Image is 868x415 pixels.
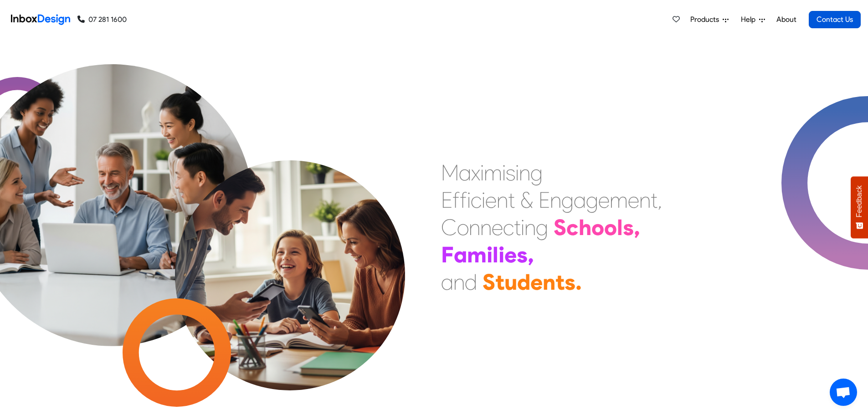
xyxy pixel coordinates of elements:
[830,379,857,406] a: Open chat
[586,186,598,214] div: g
[528,241,534,268] div: ,
[452,186,460,214] div: f
[550,186,561,214] div: n
[459,159,471,186] div: a
[457,214,469,241] div: o
[521,214,524,241] div: i
[503,214,514,241] div: c
[604,214,617,241] div: o
[441,186,452,214] div: E
[628,186,639,214] div: e
[591,214,604,241] div: o
[687,10,732,29] a: Products
[565,268,575,296] div: s
[539,186,550,214] div: E
[460,186,467,214] div: f
[471,186,482,214] div: c
[482,186,485,214] div: i
[517,268,530,296] div: d
[441,159,662,296] div: Maximising Efficient & Engagement, Connecting Schools, Families, and Students.
[504,241,517,268] div: e
[504,268,517,296] div: u
[515,159,519,186] div: i
[502,159,506,186] div: i
[855,185,863,217] span: Feedback
[530,159,543,186] div: g
[492,214,503,241] div: e
[465,268,477,296] div: d
[497,186,508,214] div: n
[598,186,610,214] div: e
[741,14,759,25] span: Help
[469,214,480,241] div: n
[555,268,565,296] div: t
[484,159,502,186] div: m
[485,186,497,214] div: e
[610,186,628,214] div: m
[480,214,492,241] div: n
[471,159,480,186] div: x
[524,214,536,241] div: n
[574,186,586,214] div: a
[623,214,634,241] div: s
[483,268,495,296] div: S
[774,10,799,29] a: About
[634,214,640,241] div: ,
[508,186,515,214] div: t
[690,14,723,25] span: Products
[506,159,515,186] div: s
[441,268,453,296] div: a
[498,241,504,268] div: i
[467,241,487,268] div: m
[519,159,530,186] div: n
[495,268,504,296] div: t
[487,241,493,268] div: i
[441,214,457,241] div: C
[657,186,662,214] div: ,
[561,186,574,214] div: g
[453,268,465,296] div: n
[517,241,528,268] div: s
[651,186,657,214] div: t
[851,176,868,238] button: Feedback - Show survey
[454,241,467,268] div: a
[575,268,582,296] div: .
[530,268,543,296] div: e
[514,214,521,241] div: t
[536,214,548,241] div: g
[493,241,498,268] div: l
[520,186,533,214] div: &
[441,159,459,186] div: M
[543,268,555,296] div: n
[146,103,434,390] img: parents_with_child.png
[441,241,454,268] div: F
[467,186,471,214] div: i
[617,214,623,241] div: l
[737,10,769,29] a: Help
[77,14,127,25] a: 07 281 1600
[639,186,651,214] div: n
[566,214,579,241] div: c
[554,214,566,241] div: S
[809,11,861,28] a: Contact Us
[480,159,484,186] div: i
[579,214,591,241] div: h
